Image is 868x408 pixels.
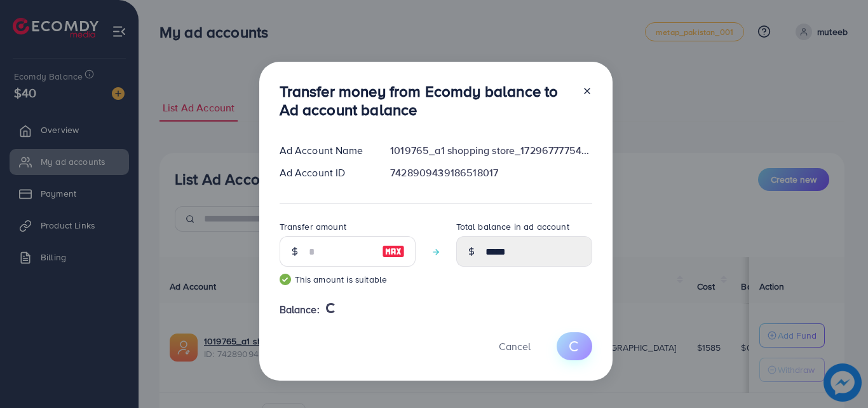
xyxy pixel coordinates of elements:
[382,244,405,259] img: image
[380,143,602,158] div: 1019765_a1 shopping store_1729677775424
[269,143,381,158] div: Ad Account Name
[456,220,569,233] label: Total balance in ad account
[499,339,531,353] span: Cancel
[280,82,572,119] h3: Transfer money from Ecomdy balance to Ad account balance
[483,332,546,360] button: Cancel
[280,273,416,286] small: This amount is suitable
[280,220,346,233] label: Transfer amount
[269,165,381,180] div: Ad Account ID
[280,274,291,285] img: guide
[380,165,602,180] div: 7428909439186518017
[280,302,320,317] span: Balance:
